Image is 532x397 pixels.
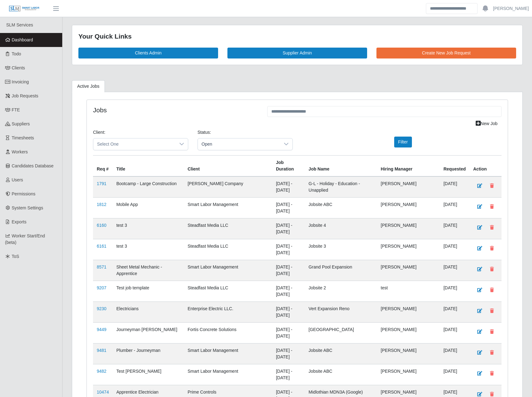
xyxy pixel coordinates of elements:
td: Jobsite ABC [305,343,377,364]
a: 1812 [97,202,106,207]
td: [DATE] [440,260,469,281]
input: Search [426,3,478,14]
a: 6160 [97,223,106,228]
a: Create New Job Request [376,48,516,58]
td: [DATE] [440,364,469,385]
a: Clients Admin [78,48,218,58]
a: Active Jobs [72,80,105,92]
td: [DATE] [440,176,469,198]
td: [PERSON_NAME] [377,301,440,322]
td: [DATE] [440,218,469,239]
a: 1791 [97,181,106,186]
td: [DATE] [440,197,469,218]
td: [PERSON_NAME] [377,343,440,364]
td: [DATE] [440,281,469,301]
td: Smart Labor Management [184,343,272,364]
span: ToS [12,254,19,259]
a: Supplier Admin [227,48,367,58]
a: 9230 [97,306,106,311]
a: 10474 [97,390,109,395]
td: Grand Pool Expansion [305,260,377,281]
td: [DATE] [440,343,469,364]
td: Sheet Metal Mechanic - Apprentice [113,260,184,281]
th: Requested [440,155,469,176]
th: Job Duration [272,155,305,176]
span: Open [198,138,280,150]
td: test [377,281,440,301]
span: Users [12,177,23,182]
th: Client [184,155,272,176]
td: [PERSON_NAME] [377,364,440,385]
a: 9449 [97,327,106,332]
td: [PERSON_NAME] [377,176,440,198]
span: Invoicing [12,79,29,84]
td: [PERSON_NAME] [377,218,440,239]
td: Steadfast Media LLC [184,218,272,239]
a: 9207 [97,285,106,290]
td: [DATE] [440,301,469,322]
h4: Jobs [93,106,258,114]
td: test 3 [113,239,184,260]
td: Jobsite 4 [305,218,377,239]
td: Vert Expansion Reno [305,301,377,322]
a: 9482 [97,369,106,374]
img: SLM Logo [9,5,40,12]
th: Action [469,155,502,176]
span: SLM Services [6,22,33,27]
span: Candidates Database [12,163,54,168]
td: Jobsite 3 [305,239,377,260]
span: Todo [12,51,21,56]
td: Smart Labor Management [184,260,272,281]
td: test 3 [113,218,184,239]
span: Timesheets [12,135,34,140]
td: Smart Labor Management [184,364,272,385]
a: New Job [472,118,502,129]
a: 9481 [97,348,106,353]
td: [DATE] - [DATE] [272,364,305,385]
td: [DATE] - [DATE] [272,218,305,239]
td: Jobsite ABC [305,197,377,218]
span: Worker Start/End (beta) [5,233,45,245]
td: Plumber - Journeyman [113,343,184,364]
span: FTE [12,107,20,112]
td: [DATE] - [DATE] [272,260,305,281]
td: [DATE] [440,239,469,260]
th: Title [113,155,184,176]
td: [DATE] - [DATE] [272,301,305,322]
span: Permissions [12,191,35,196]
th: Hiring Manager [377,155,440,176]
td: Smart Labor Management [184,197,272,218]
td: Electricians [113,301,184,322]
td: Jobsite ABC [305,364,377,385]
td: [DATE] - [DATE] [272,343,305,364]
span: System Settings [12,205,43,210]
td: [DATE] - [DATE] [272,239,305,260]
span: Exports [12,219,26,224]
span: Select One [93,138,175,150]
a: 6161 [97,244,106,249]
span: Suppliers [12,121,30,126]
td: Steadfast Media LLC [184,281,272,301]
td: Bootcamp - Large Construction [113,176,184,198]
label: Client: [93,129,105,136]
td: [DATE] - [DATE] [272,322,305,343]
td: [GEOGRAPHIC_DATA] [305,322,377,343]
th: Job Name [305,155,377,176]
td: Steadfast Media LLC [184,239,272,260]
td: G-L - Holiday - Education - Unapplied [305,176,377,198]
a: 8571 [97,264,106,269]
label: Status: [198,129,211,136]
td: [DATE] - [DATE] [272,281,305,301]
td: Test job template [113,281,184,301]
td: Enterprise Electric LLC. [184,301,272,322]
td: [PERSON_NAME] [377,197,440,218]
td: Journeyman [PERSON_NAME] [113,322,184,343]
span: Clients [12,65,25,70]
a: [PERSON_NAME] [493,5,529,12]
div: Your Quick Links [78,31,516,41]
button: Filter [394,137,412,147]
td: Fortis Concrete Solutions [184,322,272,343]
th: Req # [93,155,113,176]
td: [DATE] [440,322,469,343]
span: Job Requests [12,93,39,98]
